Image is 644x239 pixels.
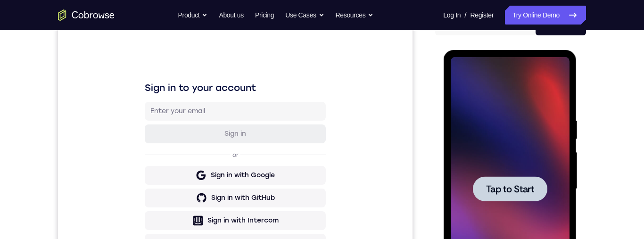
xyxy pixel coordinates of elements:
p: or [173,135,182,142]
input: Enter your email [92,90,262,99]
button: Product [178,6,208,25]
a: Register [471,6,494,25]
button: Sign in with GitHub [87,172,268,191]
div: Sign in with GitHub [153,177,217,186]
h1: Sign in to your account [87,65,268,78]
a: Log In [443,6,461,25]
a: Pricing [255,6,274,25]
div: Sign in with Intercom [149,199,221,209]
button: Sign in with Intercom [87,195,268,214]
button: Sign in with Google [87,149,268,168]
span: / [464,9,466,21]
a: About us [219,6,243,25]
span: Tap to Start [42,134,91,144]
button: Sign in with Zendesk [87,217,268,236]
div: Sign in with Zendesk [150,222,220,231]
button: Tap to Start [29,126,104,151]
a: Try Online Demo [505,6,586,25]
button: Use Cases [285,6,324,25]
button: Sign in [87,108,268,127]
div: Sign in with Google [153,154,217,164]
a: Go to the home page [58,9,115,21]
button: Resources [336,6,374,25]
